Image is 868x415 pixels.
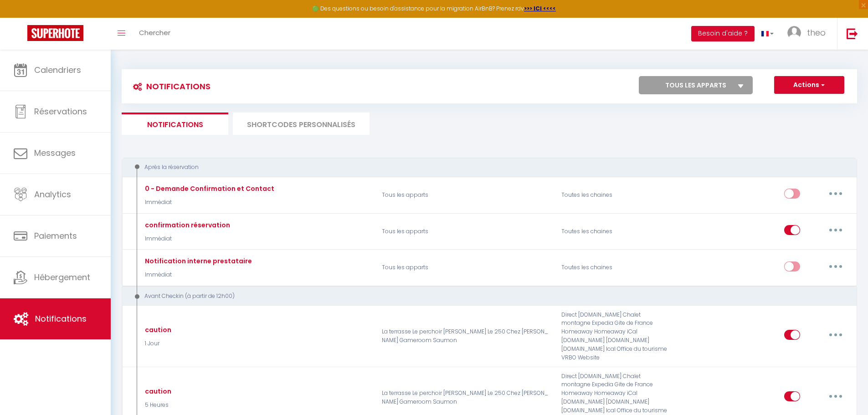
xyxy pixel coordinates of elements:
div: Après la réservation [130,163,834,172]
span: Réservations [34,106,87,117]
p: Tous les apparts [376,182,555,208]
span: Chercher [139,28,170,37]
img: ... [787,26,801,40]
span: Notifications [35,313,87,324]
div: Notification interne prestataire [143,256,252,266]
span: Analytics [34,189,71,200]
div: Toutes les chaines [555,218,675,245]
div: confirmation réservation [143,220,230,230]
p: La terrasse Le perchoir [PERSON_NAME] Le 250 Chez [PERSON_NAME] Gameroom Saumon [376,311,555,362]
button: Actions [774,76,844,94]
div: caution [143,325,171,335]
p: Immédiat [143,235,230,243]
a: ... theo [781,18,837,50]
img: logout [847,28,858,39]
span: Hébergement [34,272,90,283]
li: Notifications [122,113,228,135]
span: theo [807,27,826,38]
div: Toutes les chaines [555,182,675,208]
span: Paiements [34,230,77,241]
a: Chercher [132,18,177,50]
h3: Notifications [128,76,211,97]
span: Messages [34,147,76,159]
p: Tous les apparts [376,255,555,281]
div: Avant Checkin (à partir de 12h00) [130,292,834,301]
a: >>> ICI <<<< [524,5,556,12]
p: Immédiat [143,271,252,279]
button: Besoin d'aide ? [691,26,755,41]
p: 1 Jour [143,339,171,348]
span: Calendriers [34,64,81,76]
div: Toutes les chaines [555,255,675,281]
p: Tous les apparts [376,218,555,245]
p: 5 Heures [143,401,171,410]
div: Direct [DOMAIN_NAME] Chalet montagne Expedia Gite de France Homeaway Homeaway iCal [DOMAIN_NAME] ... [555,311,675,362]
p: Immédiat [143,198,274,207]
li: SHORTCODES PERSONNALISÉS [233,113,370,135]
div: caution [143,386,171,396]
img: Super Booking [27,25,83,41]
div: 0 - Demande Confirmation et Contact [143,184,274,194]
